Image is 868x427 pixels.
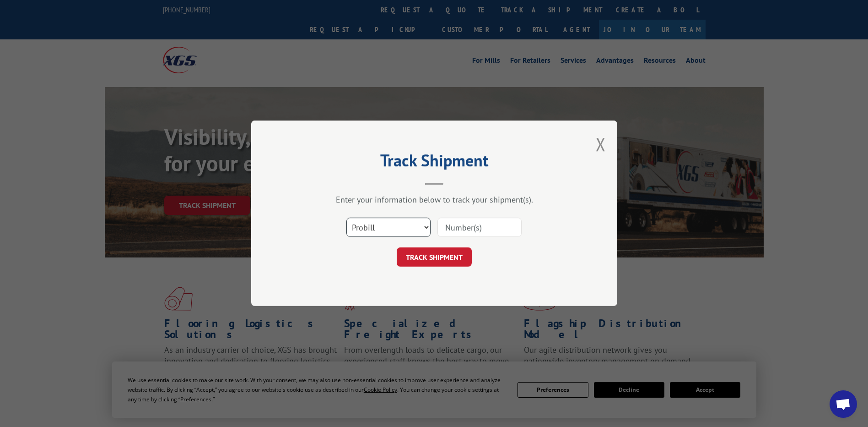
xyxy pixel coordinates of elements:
div: Enter your information below to track your shipment(s). [297,195,571,205]
h2: Track Shipment [297,154,571,171]
div: Open chat [830,390,857,418]
input: Number(s) [437,218,522,237]
button: TRACK SHIPMENT [397,248,472,267]
button: Close modal [596,132,606,156]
